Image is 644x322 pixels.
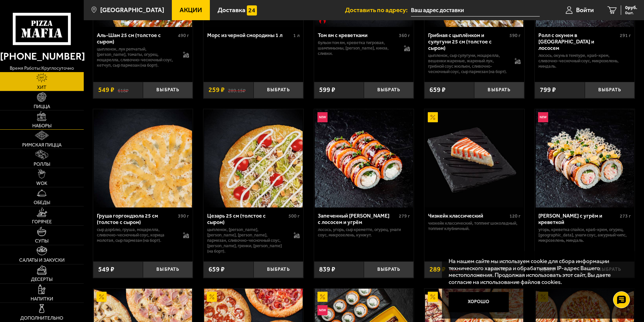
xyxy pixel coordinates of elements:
[207,213,287,225] div: Цезарь 25 см (толстое с сыром)
[143,82,193,98] button: Выбрать
[509,213,521,219] span: 120 г
[97,227,177,243] p: сыр дорблю, груша, моцарелла, сливочно-чесночный соус, корица молотая, сыр пармезан (на борт).
[36,181,47,186] span: WOK
[34,200,50,205] span: Обеды
[289,213,300,219] span: 500 г
[318,40,397,56] p: бульон том ям, креветка тигровая, шампиньоны, [PERSON_NAME], кинза, сливки.
[207,292,217,302] img: Акционный
[428,53,508,74] p: цыпленок, сыр сулугуни, моцарелла, вешенки жареные, жареный лук, грибной соус Жюльен, сливочно-че...
[538,213,618,225] div: [PERSON_NAME] с угрём и креветкой
[318,213,397,225] div: Запеченный [PERSON_NAME] с лососем и угрём
[254,261,303,278] button: Выбрать
[319,266,335,273] span: 839 ₽
[97,32,177,45] div: Аль-Шам 25 см (толстое с сыром)
[317,305,328,315] img: Новинка
[178,33,189,38] span: 490 г
[318,32,397,38] div: Том ям с креветками
[620,213,631,219] span: 273 г
[34,162,50,167] span: Роллы
[317,112,328,122] img: Новинка
[207,227,287,254] p: цыпленок, [PERSON_NAME], [PERSON_NAME], [PERSON_NAME], пармезан, сливочно-чесночный соус, [PERSON...
[93,109,193,207] a: Груша горгондзола 25 см (толстое с сыром)
[178,213,189,219] span: 390 г
[620,33,631,38] span: 291 г
[218,7,245,13] span: Доставка
[449,258,624,286] p: На нашем сайте мы используем cookie для сбора информации технического характера и обрабатываем IP...
[428,32,508,51] div: Грибная с цыплёнком и сулугуни 25 см (толстое с сыром)
[449,292,509,312] button: Хорошо
[143,261,193,278] button: Выбрать
[118,87,128,93] s: 618 ₽
[100,7,164,13] span: [GEOGRAPHIC_DATA]
[97,213,177,225] div: Груша горгондзола 25 см (толстое с сыром)
[364,82,414,98] button: Выбрать
[22,143,62,148] span: Римская пицца
[428,112,438,122] img: Акционный
[228,87,245,93] s: 289.15 ₽
[576,7,594,13] span: Войти
[98,87,114,93] span: 549 ₽
[254,82,303,98] button: Выбрать
[538,112,548,122] img: Новинка
[585,82,635,98] button: Выбрать
[428,221,521,231] p: Чизкейк классический, топпинг шоколадный, топпинг клубничный.
[204,109,302,207] img: Цезарь 25 см (толстое с сыром)
[31,277,52,282] span: Десерты
[364,261,414,278] button: Выбрать
[209,87,225,93] span: 259 ₽
[425,109,523,207] img: Чизкейк классический
[314,109,414,207] a: НовинкаЗапеченный ролл Гурмэ с лососем и угрём
[293,33,300,38] span: 1 л
[37,85,46,90] span: Хит
[429,266,446,273] span: 289 ₽
[625,5,637,10] span: 0 руб.
[399,33,410,38] span: 360 г
[428,292,438,302] img: Акционный
[536,109,634,207] img: Ролл Калипсо с угрём и креветкой
[429,87,446,93] span: 659 ₽
[97,292,107,302] img: Акционный
[32,124,51,128] span: Наборы
[34,104,50,109] span: Пицца
[35,239,48,244] span: Супы
[97,46,177,68] p: цыпленок, лук репчатый, [PERSON_NAME], томаты, огурец, моцарелла, сливочно-чесночный соус, кетчуп...
[625,11,637,15] span: 0 шт.
[424,109,524,207] a: АкционныйЧизкейк классический
[98,266,114,273] span: 549 ₽
[428,213,508,219] div: Чизкейк классический
[474,82,524,98] button: Выбрать
[19,258,65,263] span: Салаты и закуски
[399,213,410,219] span: 279 г
[538,53,631,69] p: лосось, окунь в темпуре, краб-крем, сливочно-чесночный соус, микрозелень, миндаль.
[207,32,292,38] div: Морс из черной смородины 1 л
[31,297,53,301] span: Напитки
[535,109,635,207] a: НовинкаРолл Калипсо с угрём и креветкой
[20,316,63,321] span: Дополнительно
[317,292,328,302] img: Акционный
[318,227,410,238] p: лосось, угорь, Сыр креметте, огурец, унаги соус, микрозелень, кунжут.
[538,32,618,51] div: Ролл с окунем в [GEOGRAPHIC_DATA] и лососем
[509,33,521,38] span: 590 г
[540,87,556,93] span: 799 ₽
[247,5,257,15] img: 15daf4d41897b9f0e9f617042186c801.svg
[538,227,631,243] p: угорь, креветка спайси, краб-крем, огурец, [GEOGRAPHIC_DATA], унаги соус, ажурный чипс, микрозеле...
[32,220,52,224] span: Горячее
[319,87,335,93] span: 599 ₽
[203,109,303,207] a: Цезарь 25 см (толстое с сыром)
[209,266,225,273] span: 659 ₽
[315,109,413,207] img: Запеченный ролл Гурмэ с лососем и угрём
[94,109,192,207] img: Груша горгондзола 25 см (толстое с сыром)
[345,7,411,13] span: Доставить по адресу:
[180,7,202,13] span: Акции
[411,4,540,17] input: Ваш адрес доставки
